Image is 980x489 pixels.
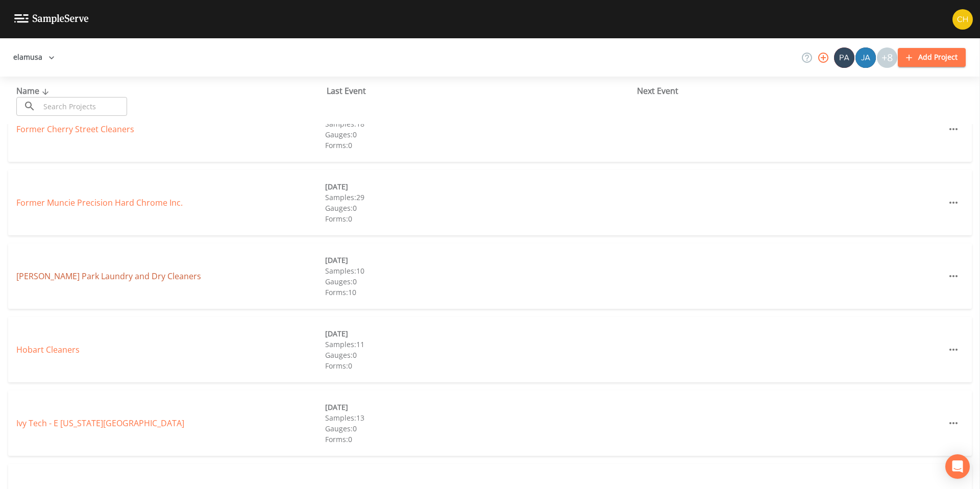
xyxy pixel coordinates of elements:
[325,140,634,151] div: Forms: 0
[325,203,634,213] div: Gauges: 0
[327,85,637,97] div: Last Event
[325,287,634,298] div: Forms: 10
[855,47,876,68] img: de60428fbf029cf3ba8fe1992fc15c16
[16,124,134,135] a: Former Cherry Street Cleaners
[325,276,634,287] div: Gauges: 0
[834,47,854,68] img: 642d39ac0e0127a36d8cdbc932160316
[855,47,876,68] div: James Patrick Hogan
[16,418,184,429] a: Ivy Tech - E [US_STATE][GEOGRAPHIC_DATA]
[325,129,634,140] div: Gauges: 0
[945,454,970,479] div: Open Intercom Messenger
[325,255,634,265] div: [DATE]
[325,402,634,412] div: [DATE]
[325,328,634,339] div: [DATE]
[40,97,127,116] input: Search Projects
[16,271,201,282] a: [PERSON_NAME] Park Laundry and Dry Cleaners
[834,47,855,68] div: Patrick Caulfield
[325,412,634,423] div: Samples: 13
[14,14,89,24] img: logo
[325,434,634,445] div: Forms: 0
[325,192,634,203] div: Samples: 29
[325,350,634,360] div: Gauges: 0
[16,197,183,208] a: Former Muncie Precision Hard Chrome Inc.
[9,48,59,67] button: elamusa
[16,344,80,355] a: Hobart Cleaners
[325,360,634,371] div: Forms: 0
[325,265,634,276] div: Samples: 10
[325,339,634,350] div: Samples: 11
[952,9,973,30] img: d86ae1ecdc4518aa9066df4dc24f587e
[898,48,966,67] button: Add Project
[877,47,897,68] div: +8
[16,85,52,96] span: Name
[325,213,634,224] div: Forms: 0
[637,85,947,97] div: Next Event
[325,181,634,192] div: [DATE]
[325,423,634,434] div: Gauges: 0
